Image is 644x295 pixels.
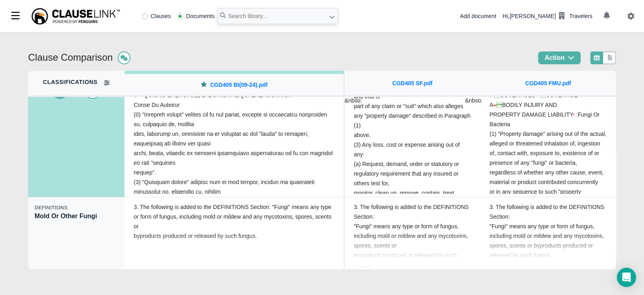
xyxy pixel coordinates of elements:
[124,71,344,96] div: Switch Anchor Document
[525,79,571,88] a: CGD405 FMU.pdf
[354,132,371,138] span: above.
[35,204,118,212] div: DEFINITIONS
[513,188,537,195] span: sequence
[503,9,592,23] div: Hi, [PERSON_NAME]
[524,102,544,108] span: INJURY
[531,160,547,166] span: "fungi"
[210,81,267,89] a: CGD405 BI(09-24).pdf
[545,102,557,108] span: AND
[514,160,519,166] span: of
[489,131,606,137] span: (1) "Property damage" arising out of the actual,
[354,190,464,215] span: monitor, clean up, remove, contain, treat, detoxify or neutralize, or in any way respond to, or
[558,188,581,195] span: "property
[489,150,599,156] span: of, contact with, exposure to, existence of or
[502,102,522,108] span: BODILY
[555,160,577,166] span: bacteria,
[43,79,98,86] h5: Classifications
[569,12,592,20] div: Travelers
[496,188,500,195] span: in
[489,111,573,118] span: PROPERTY DAMAGE LIABILITY
[127,200,341,266] div: 3. The following is added to the DEFINITIONS Section: "Fungi" means any type or form of fungus, i...
[538,188,543,195] span: to
[489,160,513,166] span: presence
[354,103,471,129] span: part of any claim or "suit" which also alleges any "property damage" described in Paragraph (1)
[545,188,557,195] span: such
[489,102,493,108] span: A
[489,179,509,185] span: material
[617,268,636,287] div: Open Intercom Messenger
[493,102,496,108] s: –
[347,200,477,266] div: 3. The following is added to the DEFINITIONS Section: "Fungi" means any type or form of fungus, i...
[573,111,575,118] s: :
[489,188,494,195] span: or
[28,52,113,63] span: Clause Comparison
[177,13,214,19] label: Documents
[567,179,598,185] span: concurrently
[31,7,121,25] img: ClauseLink
[518,179,536,185] span: product
[496,102,502,108] span: 
[127,69,341,194] div: 2. Lor ipsumdolo sitametco ad elits do Eiusmodte 3., Incididunt, ut LABOREE D – MAGNAALIQ – ENIMA...
[538,179,566,185] span: contributed
[392,79,432,88] a: CGD405 SF.pdf
[544,54,565,61] span: Action
[511,179,516,185] span: or
[489,169,603,176] span: regardless of whether any other cause, event,
[28,197,124,270] div: Mold Or Other Fungi
[576,111,578,118] span: :
[483,200,613,266] div: 3. The following is added to the DEFINITIONS Section: "Fungi" means any type or form of fungus, i...
[549,160,554,166] span: or
[502,188,511,195] span: any
[354,141,460,158] span: (3) Any loss, cost or expense arising out of any:
[603,51,616,64] div: Switch to Document Comparison View
[520,160,530,166] span: any
[489,111,599,127] span: Fungi Or Bacteria
[142,13,171,19] label: Clauses
[28,53,124,197] div: Fungi Or Bacteria Incident
[538,51,581,64] button: Action
[354,161,459,186] span: (a) Request, demand, order or statutory or regulatory requirement that any insured or others test...
[590,51,603,64] div: Grid Comparison View
[218,8,338,24] input: Search library...
[460,12,496,20] div: Add document
[489,140,600,147] span: alleged or threatened inhalation of, ingestion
